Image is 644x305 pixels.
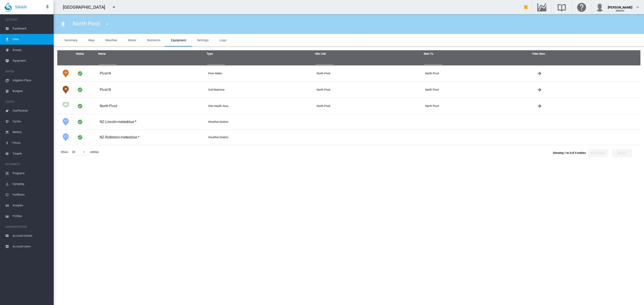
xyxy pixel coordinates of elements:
[315,52,326,55] a: Site Link
[13,86,50,96] span: Budgets
[5,68,50,75] span: WATER
[98,130,206,145] td: NZ-Rolleston-meteoblue *
[537,103,542,109] md-icon: icon-arrow-right-bold
[59,148,70,156] span: Show
[521,3,530,12] button: icon-bell-ring
[98,81,206,98] td: Pivot N
[5,16,50,23] span: ACCOUNT
[595,3,604,12] img: profile.jpg
[109,3,118,12] button: icon-menu-down
[315,98,423,114] td: North Pivot
[537,71,542,76] md-icon: icon-arrow-right-bold
[13,127,50,138] span: Metrics
[13,55,50,66] span: Equipment
[523,4,529,10] md-icon: icon-bell-ring
[5,161,50,168] span: NUTRIENTS
[13,116,50,127] span: Cycles
[13,45,50,55] span: Groups
[72,150,75,154] div: 20
[635,4,640,10] md-icon: icon-chevron-down
[171,38,186,42] span: Equipment
[13,211,50,221] span: Profiles
[424,52,532,56] div: Data To
[89,148,101,156] span: entries
[13,105,50,116] span: Coefficients
[4,2,12,12] img: SWAN-Landscape-Logo-Colour-drop.png
[5,223,50,230] span: ADMINISTRATION
[612,149,632,157] button: Next
[424,98,532,114] td: North Pivot
[532,52,545,55] a: View Item
[104,21,110,27] md-icon: icon-menu-down
[111,4,117,10] md-icon: icon-menu-down
[73,21,100,27] span: North Pivot
[59,20,68,29] button: Click to go to list of Sites
[207,52,213,55] a: Type
[13,138,50,148] span: Prices
[88,38,95,42] span: Map
[63,4,109,10] div: [GEOGRAPHIC_DATA]
[206,114,315,130] td: Weather Station
[535,69,544,78] button: Click to go to equipment 35327
[536,4,547,10] md-icon: Go to the Data Hub
[13,75,50,86] span: Irrigation Plans
[206,130,315,145] td: Weather Station
[103,20,112,29] button: icon-menu-down
[535,102,544,111] button: Click to go to equipment 37977
[315,81,423,98] td: North Pivot
[13,230,50,241] span: Account Details
[616,9,625,12] span: (Admin)
[13,148,50,159] span: Targets
[98,114,206,130] td: NZ-Lincoln-meteoblue *
[537,87,542,92] md-icon: icon-arrow-right-bold
[147,38,160,42] span: Nutrients
[60,21,66,27] md-icon: icon-map-marker-radius
[535,85,544,94] button: Click to go to equipment 35328
[13,189,50,200] span: Fertilisers
[105,38,117,42] span: Weather
[315,65,423,81] td: North Pivot
[64,38,78,42] span: Summary
[553,151,586,155] span: Showing 1 to 5 of 5 entries
[206,65,315,81] td: Flow Meter
[588,149,608,157] button: Previous
[76,52,84,55] a: Status
[219,38,226,42] span: Logs
[608,3,632,8] div: [PERSON_NAME]
[197,38,209,42] span: Settings
[556,4,567,10] md-icon: Search the knowledge base
[424,65,532,81] td: North Pivot
[206,98,315,114] td: Site Health Area
[13,179,50,189] span: Sampling
[45,4,50,10] md-icon: icon-pin
[128,38,136,42] span: Water
[576,4,587,10] md-icon: Click here for help
[13,241,50,252] span: Account Users
[13,23,50,34] span: Dashboard
[98,52,106,55] a: Name
[98,98,206,114] td: North Pivot
[98,65,206,81] td: Pivot N
[13,34,50,45] span: Sites
[13,200,50,211] span: Analytes
[5,98,50,105] span: CROPS
[13,168,50,179] span: Programs
[206,81,315,98] td: Soil Moisture
[15,4,27,10] span: SWAN
[424,81,532,98] td: North Pivot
